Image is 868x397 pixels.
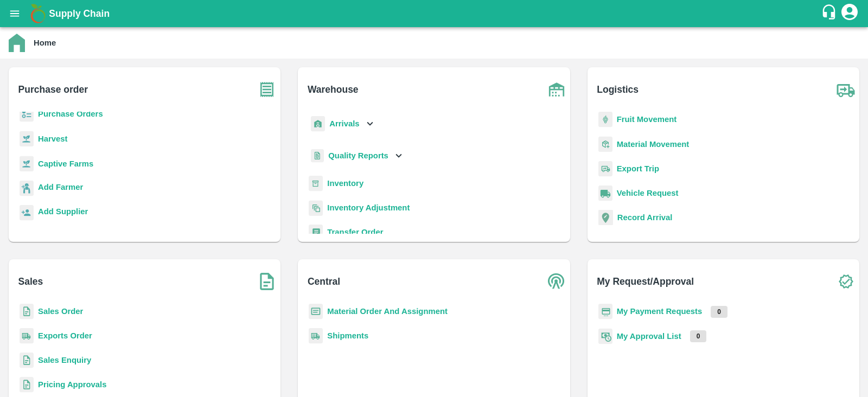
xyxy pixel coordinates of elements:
[309,304,323,319] img: centralMaterial
[20,377,34,393] img: sales
[20,156,34,172] img: harvest
[38,356,91,364] a: Sales Enquiry
[309,145,405,167] div: Quality Reports
[253,76,280,103] img: purchase
[543,268,570,295] img: central
[690,330,707,342] p: 0
[311,149,324,163] img: qualityReport
[327,228,383,236] a: Transfer Order
[597,82,639,97] b: Logistics
[832,268,859,295] img: check
[840,2,859,25] div: account of current user
[49,8,110,19] b: Supply Chain
[309,200,323,216] img: inventory
[327,179,363,188] a: Inventory
[543,76,570,103] img: warehouse
[832,76,859,103] img: truck
[20,353,34,368] img: sales
[598,328,612,344] img: approval
[598,304,612,319] img: payment
[821,4,840,23] div: customer-support
[309,176,323,191] img: whInventory
[311,116,325,132] img: whArrival
[38,331,92,340] a: Exports Order
[38,110,103,118] a: Purchase Orders
[253,268,280,295] img: soSales
[38,307,83,316] a: Sales Order
[308,274,340,289] b: Central
[309,225,323,240] img: whTransfer
[38,135,67,143] a: Harvest
[20,106,34,122] img: reciept
[327,307,448,316] a: Material Order And Assignment
[20,304,34,319] img: sales
[598,112,612,127] img: fruit
[20,328,34,344] img: shipments
[20,131,34,147] img: harvest
[308,82,359,97] b: Warehouse
[617,213,673,222] a: Record Arrival
[9,34,25,52] img: home
[617,307,703,316] a: My Payment Requests
[617,115,677,124] a: Fruit Movement
[38,159,93,168] a: Captive Farms
[38,183,83,191] b: Add Farmer
[49,6,821,21] a: Supply Chain
[617,164,659,173] a: Export Trip
[38,207,88,216] b: Add Supplier
[598,210,613,225] img: recordArrival
[309,328,323,344] img: shipments
[327,331,368,340] a: Shipments
[328,151,388,160] b: Quality Reports
[20,181,34,196] img: farmer
[20,205,34,221] img: supplier
[309,112,376,136] div: Arrivals
[18,274,43,289] b: Sales
[598,161,612,177] img: delivery
[327,203,410,212] a: Inventory Adjustment
[598,136,612,152] img: material
[598,185,612,201] img: vehicle
[617,332,681,341] a: My Approval List
[38,206,88,220] a: Add Supplier
[597,274,694,289] b: My Request/Approval
[617,189,679,197] a: Vehicle Request
[617,140,690,149] a: Material Movement
[34,39,56,47] b: Home
[38,380,106,389] a: Pricing Approvals
[18,82,88,97] b: Purchase order
[2,1,27,26] button: open drawer
[38,181,83,196] a: Add Farmer
[329,119,359,128] b: Arrivals
[27,3,49,24] img: logo
[711,306,727,318] p: 0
